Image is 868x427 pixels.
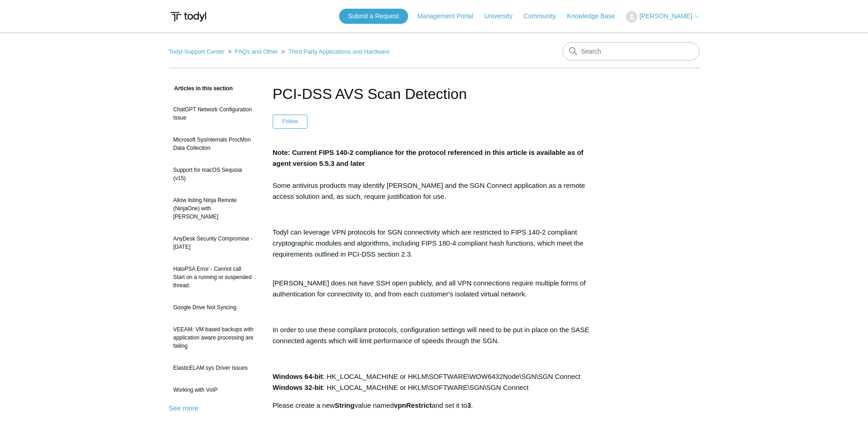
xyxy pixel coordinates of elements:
[169,161,259,187] a: Support for macOS Sequoia (v15)
[523,11,565,21] a: Community
[273,400,596,411] p: Please create a new value named and set it to .
[169,321,259,355] a: VEEAM: VM based backups with application aware processing are failing
[273,383,323,391] strong: Windows 32-bit
[169,48,226,55] li: Todyl Support Center
[417,11,482,21] a: Management Portal
[169,8,208,25] img: Todyl Support Center Help Center home page
[169,48,225,55] a: Todyl Support Center
[484,11,521,21] a: University
[169,299,259,316] a: Google Drive Not Syncing
[169,85,233,92] span: Articles in this section
[626,11,699,22] button: [PERSON_NAME]
[169,404,199,412] a: See more
[169,260,259,294] a: HaloPSA Error - Cannot call Start on a running or suspended thread.
[235,48,278,55] a: FAQs and Other
[273,372,323,380] strong: Windows 64-bit
[288,48,390,55] a: Third Party Applications and Hardware
[280,48,390,55] li: Third Party Applications and Hardware
[567,11,624,21] a: Knowledge Base
[273,227,596,271] p: Todyl can leverage VPN protocols for SGN connectivity which are restricted to FIPS 140-2 complian...
[169,131,259,157] a: Microsoft SysInternals ProcMon Data Collection
[273,324,596,346] p: In order to use these compliant protocols, configuration settings will need to be put in place on...
[169,101,259,126] a: ChatGPT Network Configuration Issue
[169,359,259,377] a: ElasticELAM.sys Driver Issues
[273,147,596,202] p: Some antivirus products may identify [PERSON_NAME] and the SGN Connect application as a remote ac...
[273,115,308,128] button: Follow Article
[562,42,700,60] input: Search
[339,9,408,24] a: Submit a Request
[169,230,259,256] a: AnyDesk Security Compromise - [DATE]
[273,278,596,300] p: [PERSON_NAME] does not have SSH open publicly, and all VPN connections require multiple forms of ...
[273,83,596,105] h1: PCI-DSS AVS Scan Detection
[335,401,355,409] strong: String
[467,401,471,409] strong: 3
[273,148,583,167] strong: Note: Current FIPS 140-2 compliance for the protocol referenced in this article is available as o...
[639,12,692,20] span: [PERSON_NAME]
[273,371,596,393] p: : HK_LOCAL_MACHINE or HKLM\SOFTWARE\WOW6432Node\SGN\SGN Connect : HK_LOCAL_MACHINE or HKLM\SOFTWA...
[394,401,432,409] strong: vpnRestrict
[226,48,280,55] li: FAQs and Other
[169,192,259,225] a: Allow listing Ninja Remote (NinjaOne) with [PERSON_NAME]
[169,381,259,399] a: Working with VoIP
